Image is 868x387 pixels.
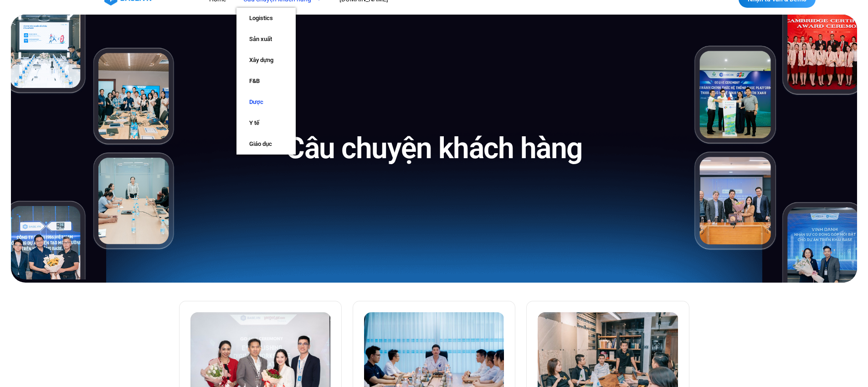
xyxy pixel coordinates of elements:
h1: Câu chuyện khách hàng [286,129,582,167]
a: Xây dựng [236,50,296,71]
a: Logistics [236,8,296,29]
ul: Câu chuyện khách hàng [236,8,296,155]
a: Giáo dục [236,134,296,155]
a: F&B [236,71,296,92]
a: Y tế [236,113,296,134]
a: Sản xuất [236,29,296,50]
a: Dược [236,92,296,113]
